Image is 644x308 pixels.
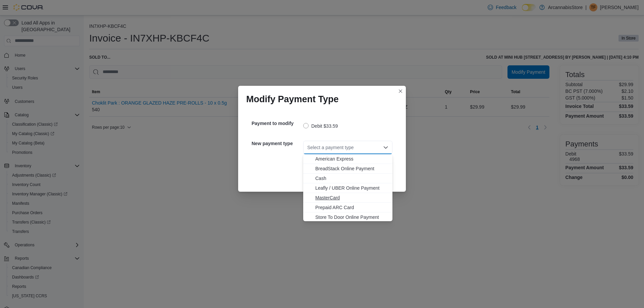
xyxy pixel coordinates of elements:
button: MasterCard [303,193,392,203]
span: BreadStack Online Payment [315,165,388,172]
button: BreadStack Online Payment [303,164,392,174]
button: Closes this modal window [396,87,405,95]
span: Store To Door Online Payment [315,214,388,221]
span: MasterCard [315,194,388,201]
span: Cash [315,175,388,182]
input: Accessible screen reader label [307,143,308,151]
button: Store To Door Online Payment [303,212,392,222]
span: Leafly / UBER Online Payment [315,185,388,191]
span: American Express [315,156,388,162]
h5: Payment to modify [252,117,302,130]
label: Debit $33.59 [303,122,338,130]
button: Prepaid ARC Card [303,203,392,212]
h1: Modify Payment Type [246,94,339,105]
button: Leafly / UBER Online Payment [303,183,392,193]
button: American Express [303,154,392,164]
button: Close list of options [383,145,388,150]
span: Prepaid ARC Card [315,204,388,211]
h5: New payment type [252,137,302,150]
button: Cash [303,174,392,183]
div: Choose from the following options [303,154,392,232]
